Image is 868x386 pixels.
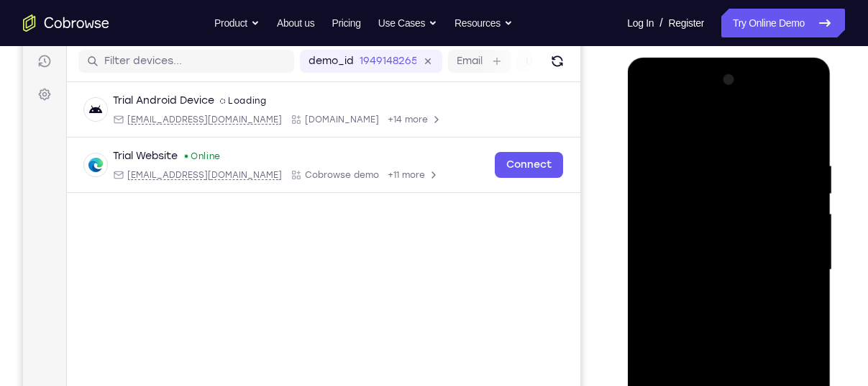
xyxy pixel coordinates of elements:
[81,48,262,62] input: Filter devices...
[669,9,704,37] a: Register
[268,107,356,119] div: App
[104,163,259,174] span: web@example.com
[197,89,244,100] div: Loading
[282,107,356,119] span: Cobrowse.io
[503,48,539,62] label: User ID
[55,9,134,32] h1: Connect
[378,9,437,37] button: Use Cases
[365,163,402,174] span: +11 more
[162,148,165,151] div: New devices found.
[90,163,259,174] div: Email
[627,9,654,37] a: Log In
[90,143,155,157] div: Trial Website
[214,9,260,37] button: Product
[523,43,546,66] button: Refresh
[90,87,191,102] div: Trial Android Device
[44,76,557,131] div: Open device details
[282,163,356,174] span: Cobrowse demo
[332,9,360,37] a: Pricing
[454,9,513,37] button: Resources
[434,48,460,62] label: Email
[104,107,259,119] span: android@example.com
[285,48,331,62] label: demo_id
[472,145,540,171] a: Connect
[268,163,356,174] div: App
[90,107,259,119] div: Email
[277,9,314,37] a: About us
[721,9,845,37] a: Try Online Demo
[44,131,557,187] div: Open device details
[23,14,109,32] a: Go to the home page
[365,107,405,119] span: +14 more
[659,14,662,32] span: /
[160,144,198,156] div: Online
